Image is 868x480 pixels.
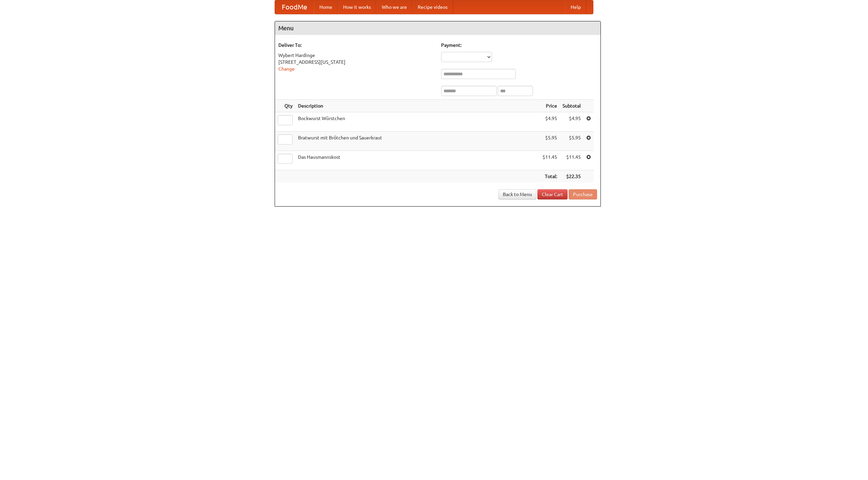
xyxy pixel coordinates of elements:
[560,100,584,112] th: Subtotal
[498,189,536,199] a: Back to Menu
[441,42,597,49] h5: Payment:
[278,42,434,49] h5: Deliver To:
[560,151,584,170] td: $11.45
[560,170,584,183] th: $22.35
[295,151,540,170] td: Das Hausmannskost
[540,170,560,183] th: Total:
[569,189,597,199] button: Purchase
[278,59,434,65] div: [STREET_ADDRESS][US_STATE]
[540,151,560,170] td: $11.45
[314,0,338,14] a: Home
[540,132,560,151] td: $5.95
[560,112,584,132] td: $4.95
[338,0,376,14] a: How it works
[565,0,586,14] a: Help
[295,100,540,112] th: Description
[412,0,453,14] a: Recipe videos
[540,100,560,112] th: Price
[275,100,295,112] th: Qty
[537,189,568,199] a: Clear Cart
[376,0,412,14] a: Who we are
[295,132,540,151] td: Bratwurst mit Brötchen und Sauerkraut
[278,66,295,72] a: Change
[295,112,540,132] td: Bockwurst Würstchen
[278,52,434,59] div: Wybert Hardinge
[540,112,560,132] td: $4.95
[560,132,584,151] td: $5.95
[275,0,314,14] a: FoodMe
[275,21,600,35] h4: Menu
